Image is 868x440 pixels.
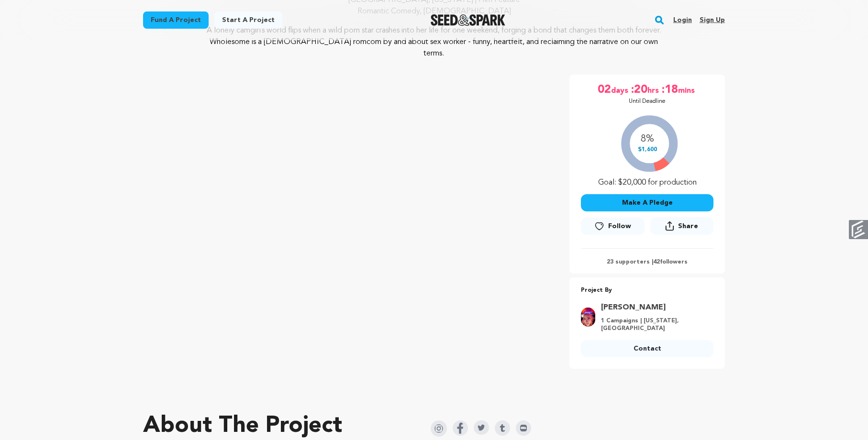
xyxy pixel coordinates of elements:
[453,420,468,436] img: Seed&Spark Facebook Icon
[598,82,611,98] span: 02
[608,221,631,231] span: Follow
[700,12,725,28] a: Sign up
[431,420,447,437] img: Seed&Spark Instagram Icon
[581,308,595,327] img: 6a979fc4cbea2501.jpg
[653,259,660,265] span: 42
[673,12,692,28] a: Login
[516,420,531,436] img: Seed&Spark IMDB Icon
[678,221,698,231] span: Share
[581,340,713,357] a: Contact
[474,420,489,435] img: Seed&Spark Twitter Icon
[143,11,209,29] a: Fund a project
[661,82,678,98] span: :18
[630,82,647,98] span: :20
[601,302,708,313] a: Goto Selina Kyl profile
[143,415,342,438] h1: About The Project
[581,285,713,296] p: Project By
[214,11,282,29] a: Start a project
[678,82,697,98] span: mins
[495,420,510,436] img: Seed&Spark Tumblr Icon
[601,317,708,332] p: 1 Campaigns | [US_STATE], [GEOGRAPHIC_DATA]
[650,217,713,235] button: Share
[647,82,661,98] span: hrs
[581,258,713,266] p: 23 supporters | followers
[611,82,630,98] span: days
[581,218,644,235] a: Follow
[581,194,713,211] button: Make A Pledge
[201,25,667,59] p: A lonely camgirl’s world flips when a wild porn star crashes into her life for one weekend, forgi...
[629,98,666,105] p: Until Deadline
[650,217,713,239] span: Share
[431,14,506,26] a: Seed&Spark Homepage
[431,14,506,26] img: Seed&Spark Logo Dark Mode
